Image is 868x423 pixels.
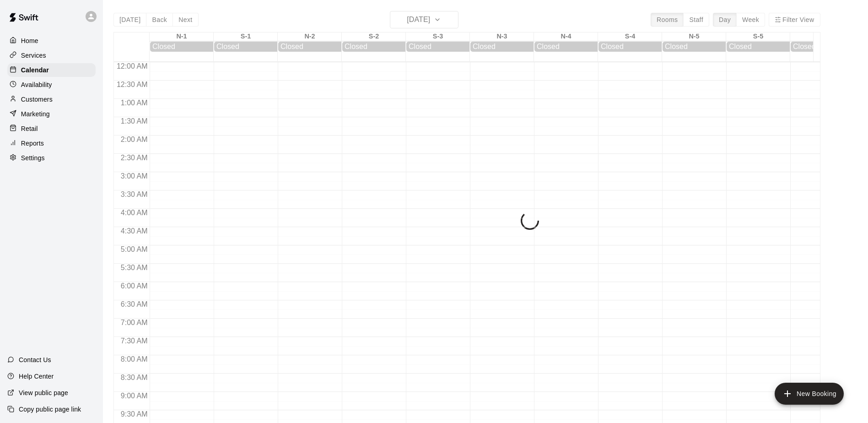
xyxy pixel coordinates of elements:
[21,80,52,89] p: Availability
[406,33,470,41] div: S-3
[119,410,150,418] span: 9:30 AM
[21,95,53,104] p: Customers
[119,282,150,290] span: 6:00 AM
[119,392,150,400] span: 9:00 AM
[119,136,150,143] span: 2:00 AM
[7,136,96,150] a: Reports
[7,63,96,77] a: Calendar
[119,209,150,217] span: 4:00 AM
[662,33,726,41] div: N-5
[21,36,38,45] p: Home
[119,117,150,125] span: 1:30 AM
[729,43,787,51] div: Closed
[7,107,96,121] a: Marketing
[278,33,342,41] div: N-2
[21,51,46,60] p: Services
[119,227,150,235] span: 4:30 AM
[790,33,854,41] div: S-6
[21,139,44,148] p: Reports
[119,99,150,107] span: 1:00 AM
[726,33,790,41] div: S-5
[345,43,403,51] div: Closed
[7,92,96,106] a: Customers
[7,49,96,62] a: Services
[119,300,150,308] span: 6:30 AM
[342,33,406,41] div: S-2
[21,153,45,163] p: Settings
[214,33,278,41] div: S-1
[7,151,96,165] a: Settings
[119,337,150,345] span: 7:30 AM
[114,81,150,88] span: 12:30 AM
[601,43,659,51] div: Closed
[119,154,150,162] span: 2:30 AM
[598,33,662,41] div: S-4
[19,372,54,381] p: Help Center
[280,43,339,51] div: Closed
[21,124,38,133] p: Retail
[119,319,150,326] span: 7:00 AM
[21,65,49,75] p: Calendar
[7,78,96,92] a: Availability
[119,355,150,363] span: 8:00 AM
[119,245,150,253] span: 5:00 AM
[150,33,214,41] div: N-1
[7,34,96,48] a: Home
[119,172,150,180] span: 3:00 AM
[119,264,150,271] span: 5:30 AM
[19,405,81,414] p: Copy public page link
[775,383,844,405] button: add
[216,43,275,51] div: Closed
[21,109,50,119] p: Marketing
[19,355,51,364] p: Contact Us
[19,388,68,397] p: View public page
[119,190,150,198] span: 3:30 AM
[7,122,96,136] a: Retail
[473,43,531,51] div: Closed
[409,43,467,51] div: Closed
[119,374,150,381] span: 8:30 AM
[470,33,534,41] div: N-3
[114,62,150,70] span: 12:00 AM
[665,43,723,51] div: Closed
[534,33,598,41] div: N-4
[793,43,852,51] div: Closed
[537,43,595,51] div: Closed
[152,43,211,51] div: Closed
